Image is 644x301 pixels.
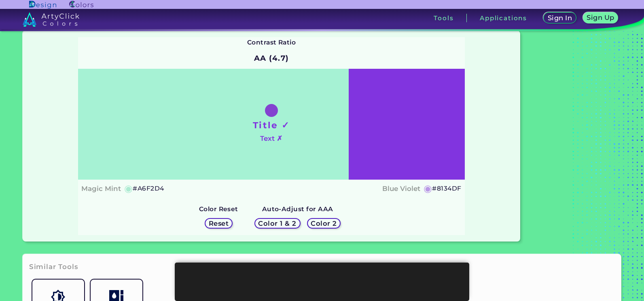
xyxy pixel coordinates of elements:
[199,205,238,213] strong: Color Reset
[432,183,461,194] h5: #8134DF
[549,15,571,21] h5: Sign In
[434,15,453,21] h3: Tools
[250,49,293,67] h2: AA (4.7)
[124,184,133,193] h5: ◉
[23,12,80,27] img: logo_artyclick_colors_white.svg
[480,15,527,21] h3: Applications
[584,13,617,23] a: Sign Up
[260,220,295,226] h5: Color 1 & 2
[588,15,614,21] h5: Sign Up
[311,220,336,226] h5: Color 2
[253,119,290,131] h1: Title ✓
[260,133,282,144] h4: Text ✗
[29,262,78,272] h3: Similar Tools
[382,183,420,195] h4: Blue Violet
[175,263,469,299] iframe: Advertisement
[29,1,56,8] img: ArtyClick Design logo
[262,205,333,213] strong: Auto-Adjust for AAA
[424,184,432,193] h5: ◉
[81,183,121,195] h4: Magic Mint
[247,38,296,46] strong: Contrast Ratio
[133,183,164,194] h5: #A6F2D4
[544,13,575,23] a: Sign In
[209,220,228,226] h5: Reset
